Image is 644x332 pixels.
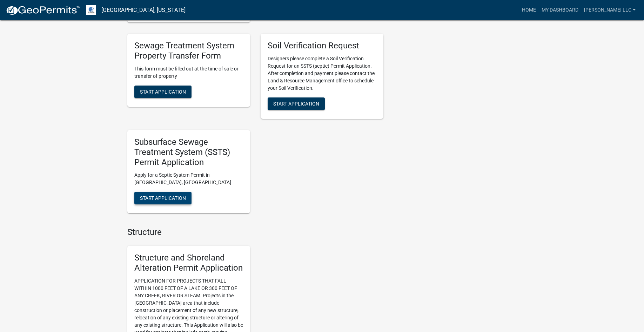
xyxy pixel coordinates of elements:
[519,4,539,17] a: Home
[134,253,243,273] h5: Structure and Shoreland Alteration Permit Application
[134,86,192,98] button: Start Application
[539,4,581,17] a: My Dashboard
[268,41,376,51] h5: Soil Verification Request
[134,41,243,61] h5: Sewage Treatment System Property Transfer Form
[127,227,383,237] h4: Structure
[581,4,638,17] a: [PERSON_NAME] LLC
[268,55,376,92] p: Designers please complete a Soil Verification Request for an SSTS (septic) Permit Application. Af...
[273,101,319,107] span: Start Application
[140,195,186,201] span: Start Application
[268,97,325,110] button: Start Application
[134,192,192,204] button: Start Application
[140,89,186,94] span: Start Application
[134,65,243,80] p: This form must be filled out at the time of sale or transfer of property
[86,5,96,15] img: Otter Tail County, Minnesota
[134,171,243,186] p: Apply for a Septic System Permit in [GEOGRAPHIC_DATA], [GEOGRAPHIC_DATA]
[134,137,243,167] h5: Subsurface Sewage Treatment System (SSTS) Permit Application
[101,4,186,16] a: [GEOGRAPHIC_DATA], [US_STATE]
